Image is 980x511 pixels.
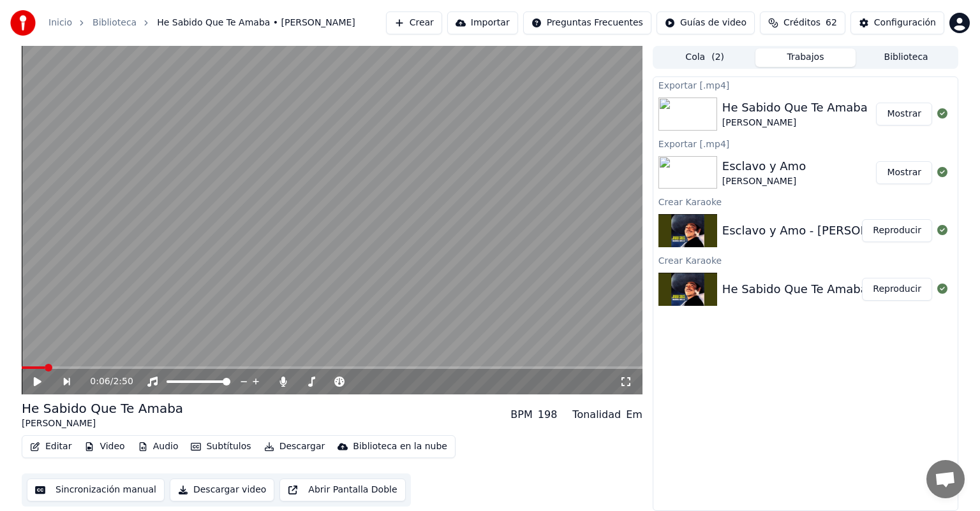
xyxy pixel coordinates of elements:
[79,438,130,456] button: Video
[876,161,932,184] button: Mostrar
[170,479,274,501] button: Descargar video
[133,438,184,456] button: Audio
[538,407,558,422] div: 198
[386,11,442,34] button: Crear
[826,17,837,29] span: 62
[653,194,958,209] div: Crear Karaoke
[722,175,806,188] div: [PERSON_NAME]
[447,11,518,34] button: Importar
[572,407,621,422] div: Tonalidad
[655,48,755,67] button: Cola
[722,157,806,175] div: Esclavo y Amo
[90,375,110,388] span: 0:06
[862,278,932,301] button: Reproducir
[722,99,868,117] div: He Sabido Que Te Amaba
[10,10,36,36] img: youka
[850,11,944,34] button: Configuración
[523,11,651,34] button: Preguntas Frecuentes
[259,438,330,456] button: Descargar
[876,103,932,126] button: Mostrar
[722,117,868,129] div: [PERSON_NAME]
[48,17,72,29] a: Inicio
[48,17,355,29] nav: breadcrumb
[510,407,532,422] div: BPM
[25,438,77,456] button: Editar
[113,375,133,388] span: 2:50
[353,440,447,453] div: Biblioteca en la nube
[22,417,183,430] div: [PERSON_NAME]
[653,77,958,92] div: Exportar [.mp4]
[653,136,958,151] div: Exportar [.mp4]
[760,11,845,34] button: Créditos62
[653,252,958,268] div: Crear Karaoke
[626,407,642,422] div: Em
[279,479,405,501] button: Abrir Pantalla Doble
[926,460,965,498] a: Chat abierto
[711,51,724,64] span: ( 2 )
[657,11,755,34] button: Guías de video
[783,17,820,29] span: Créditos
[22,399,183,417] div: He Sabido Que Te Amaba
[93,17,137,29] a: Biblioteca
[27,479,165,501] button: Sincronización manual
[862,219,932,242] button: Reproducir
[186,438,256,456] button: Subtítulos
[755,48,856,67] button: Trabajos
[722,222,913,240] div: Esclavo y Amo - [PERSON_NAME]
[856,48,956,67] button: Biblioteca
[874,17,936,29] div: Configuración
[90,375,121,388] div: /
[722,280,974,298] div: He Sabido Que Te Amaba - [PERSON_NAME]
[157,17,355,29] span: He Sabido Que Te Amaba • [PERSON_NAME]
